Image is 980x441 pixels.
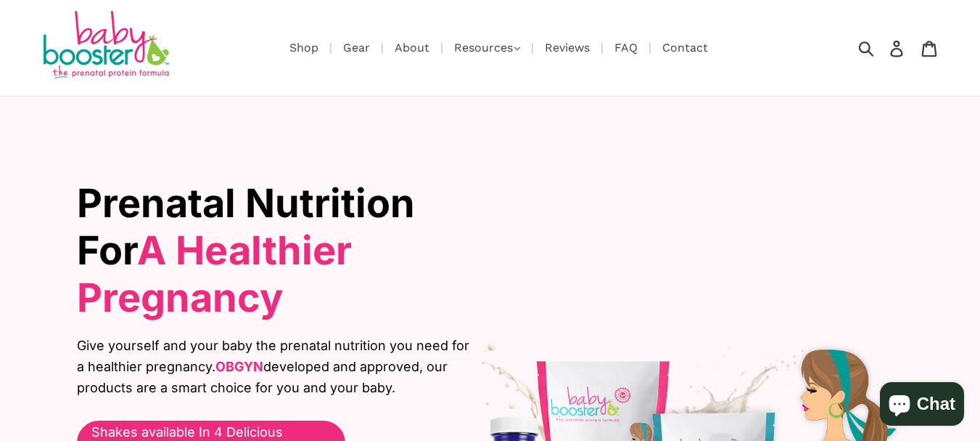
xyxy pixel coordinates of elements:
a: Shop [282,39,326,57]
inbox-online-store-chat: Shopify online store chat [876,382,968,429]
span: A Healthier Pregnancy [77,227,352,321]
b: OBGYN [215,359,263,374]
a: Gear [336,39,377,57]
img: Baby Booster Prenatal Protein Supplements [40,11,170,81]
span: Prenatal Nutrition For [77,179,415,321]
input: Search [863,32,903,64]
a: FAQ [607,39,645,57]
a: About [387,39,437,57]
button: Resources [447,37,527,59]
a: Contact [655,39,715,57]
span: Give yourself and your baby the prenatal nutrition you need for a healthier pregnancy. developed ... [77,336,479,398]
a: Reviews [538,39,597,57]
